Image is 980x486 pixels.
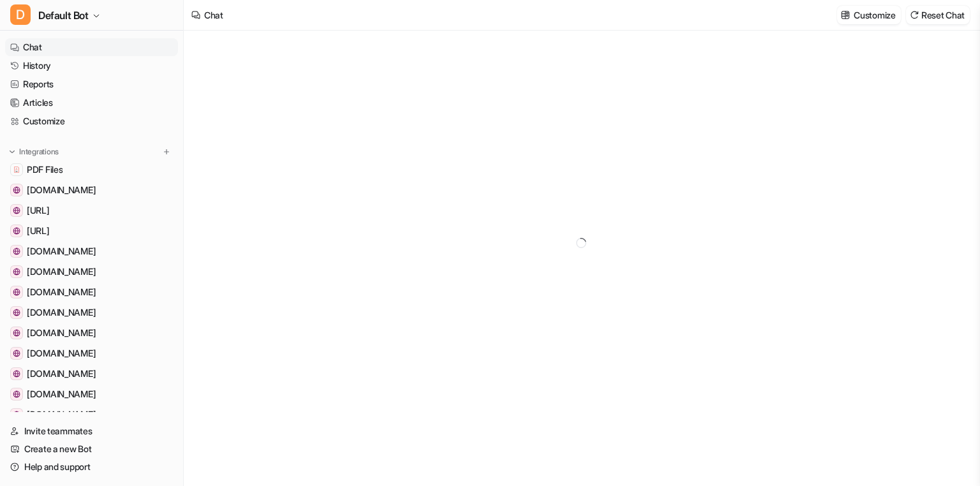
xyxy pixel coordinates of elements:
[5,38,178,56] a: Chat
[910,10,919,20] img: reset
[5,222,178,240] a: www.eesel.ai[URL]
[204,8,223,22] div: Chat
[5,458,178,476] a: Help and support
[27,367,96,380] span: [DOMAIN_NAME]
[5,242,178,260] a: github.com[DOMAIN_NAME]
[10,4,31,25] span: D
[13,247,20,255] img: github.com
[5,406,178,423] a: codesandbox.io[DOMAIN_NAME]
[837,6,900,24] button: Customize
[5,161,178,179] a: PDF FilesPDF Files
[27,286,96,298] span: [DOMAIN_NAME]
[841,10,850,20] img: customize
[5,422,178,440] a: Invite teammates
[27,184,96,196] span: [DOMAIN_NAME]
[13,186,20,194] img: www.atlassian.com
[27,347,96,360] span: [DOMAIN_NAME]
[13,411,20,418] img: codesandbox.io
[13,370,20,378] img: amplitude.com
[27,408,96,421] span: [DOMAIN_NAME]
[8,147,17,156] img: expand menu
[5,283,178,301] a: chatgpt.com[DOMAIN_NAME]
[854,8,895,22] p: Customize
[5,263,178,281] a: www.figma.com[DOMAIN_NAME]
[5,385,178,403] a: mail.google.com[DOMAIN_NAME]
[906,6,970,24] button: Reset Chat
[5,365,178,383] a: amplitude.com[DOMAIN_NAME]
[5,344,178,362] a: meet.google.com[DOMAIN_NAME]
[13,309,20,316] img: gorgiasio.webflow.io
[5,75,178,93] a: Reports
[13,390,20,398] img: mail.google.com
[38,6,89,24] span: Default Bot
[162,147,171,156] img: menu_add.svg
[27,265,96,278] span: [DOMAIN_NAME]
[13,166,20,173] img: PDF Files
[13,329,20,337] img: www.notion.com
[5,304,178,321] a: gorgiasio.webflow.io[DOMAIN_NAME]
[5,94,178,112] a: Articles
[13,288,20,296] img: chatgpt.com
[13,227,20,235] img: www.eesel.ai
[27,306,96,319] span: [DOMAIN_NAME]
[19,147,59,157] p: Integrations
[5,324,178,342] a: www.notion.com[DOMAIN_NAME]
[5,440,178,458] a: Create a new Bot
[5,181,178,199] a: www.atlassian.com[DOMAIN_NAME]
[5,57,178,75] a: History
[5,145,63,158] button: Integrations
[27,327,96,339] span: [DOMAIN_NAME]
[27,204,50,217] span: [URL]
[5,202,178,219] a: dashboard.eesel.ai[URL]
[27,245,96,258] span: [DOMAIN_NAME]
[13,207,20,214] img: dashboard.eesel.ai
[13,350,20,357] img: meet.google.com
[5,112,178,130] a: Customize
[27,225,50,237] span: [URL]
[27,388,96,401] span: [DOMAIN_NAME]
[13,268,20,276] img: www.figma.com
[27,163,63,176] span: PDF Files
